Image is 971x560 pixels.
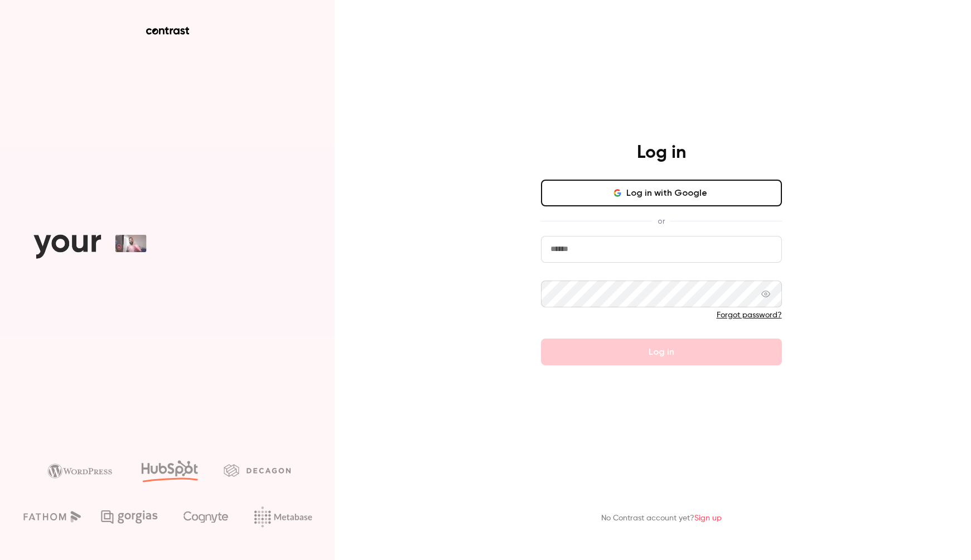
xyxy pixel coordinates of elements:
a: Sign up [694,514,722,522]
h4: Log in [637,142,686,164]
img: decagon [224,464,291,476]
a: Forgot password? [717,311,782,319]
span: or [652,215,670,227]
p: No Contrast account yet? [601,513,722,524]
button: Log in with Google [541,180,782,206]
